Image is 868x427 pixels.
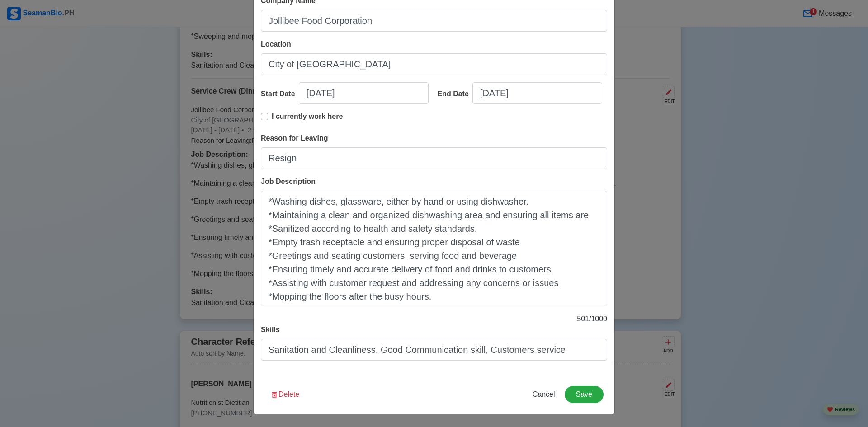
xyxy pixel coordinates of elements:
[261,326,280,333] span: Skills
[261,147,607,169] input: Your reason for leaving...
[565,386,604,403] button: Save
[261,314,607,324] p: 501 / 1000
[264,386,305,403] button: Delete
[261,191,607,306] textarea: *Washing dishes, glassware, either by hand or using dishwasher. *Maintaining a clean and organize...
[261,339,607,361] input: Write your skills here...
[527,386,561,403] button: Cancel
[533,390,555,398] span: Cancel
[261,176,316,187] label: Job Description
[272,111,343,122] p: I currently work here
[261,134,328,142] span: Reason for Leaving
[438,89,472,99] div: End Date
[261,10,607,32] input: Ex: Global Gateway
[261,53,607,75] input: Ex: Manila
[261,89,299,99] div: Start Date
[261,40,291,48] span: Location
